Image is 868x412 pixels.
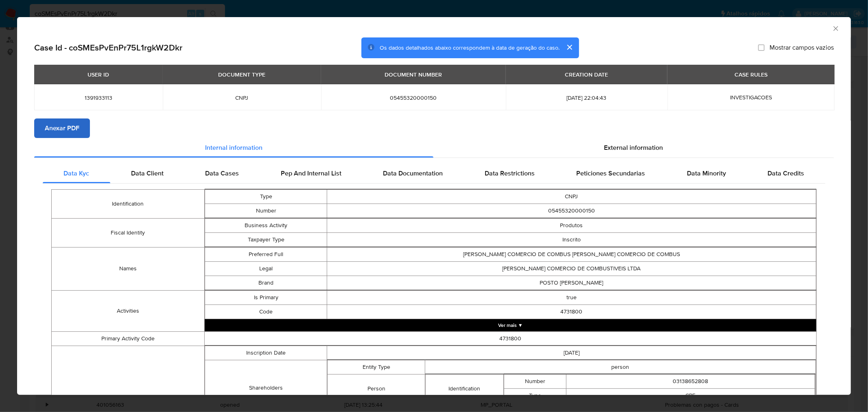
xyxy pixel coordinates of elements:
td: Activities [52,290,205,331]
td: Number [504,374,566,388]
td: 4731800 [205,331,817,346]
td: Names [52,247,205,290]
span: Data Client [131,169,164,178]
span: Pep And Internal List [281,169,341,178]
td: Identification [52,189,205,218]
td: Identification [426,374,504,403]
span: INVESTIGACOES [730,93,772,101]
span: 1391933113 [44,94,153,101]
td: 4731800 [327,305,816,319]
button: cerrar [560,37,579,57]
td: Legal [205,261,327,276]
span: Data Credits [768,169,805,178]
span: Os dados detalhados abaixo correspondem à data de geração do caso. [380,44,560,52]
td: [DATE] [327,346,816,360]
td: Brand [205,276,327,290]
button: Anexar PDF [34,118,90,138]
span: External information [604,143,663,152]
td: CPF [566,388,815,403]
div: Detailed info [34,138,834,158]
span: Data Restrictions [485,169,535,178]
td: Preferred Full [205,247,327,261]
td: Code [205,305,327,319]
span: Data Kyc [63,169,89,178]
td: Is Primary [205,290,327,305]
td: true [327,290,816,305]
td: Inscrito [327,232,816,247]
div: DOCUMENT TYPE [213,68,271,81]
td: Type [504,388,566,403]
div: DOCUMENT NUMBER [380,68,447,81]
span: Data Minority [687,169,726,178]
td: Entity Type [328,360,425,374]
td: POSTO [PERSON_NAME] [327,276,816,290]
td: 03138652808 [566,374,815,388]
div: closure-recommendation-modal [17,17,851,395]
span: Data Documentation [383,169,443,178]
td: person [425,360,816,374]
div: CASE RULES [730,68,772,81]
span: Anexar PDF [45,119,79,137]
input: Mostrar campos vazios [758,44,765,51]
span: 05455320000150 [331,94,496,101]
span: [DATE] 22:04:43 [516,94,658,101]
span: Data Cases [205,169,239,178]
div: CREATION DATE [560,68,613,81]
td: [PERSON_NAME] COMERCIO DE COMBUSTIVEIS LTDA [327,261,816,276]
span: Peticiones Secundarias [577,169,645,178]
div: USER ID [83,68,114,81]
button: Fechar a janela [832,24,839,32]
td: Primary Activity Code [52,331,205,346]
td: Fiscal Identity [52,218,205,247]
td: Number [205,204,327,218]
td: Taxpayer Type [205,232,327,247]
td: [PERSON_NAME] COMERCIO DE COMBUS [PERSON_NAME] COMERCIO DE COMBUS [327,247,816,261]
span: Internal information [205,143,262,152]
td: 05455320000150 [327,204,816,218]
span: CNPJ [173,94,311,101]
td: Produtos [327,218,816,232]
h2: Case Id - coSMEsPvEnPr75L1rgkW2Dkr [34,42,182,53]
button: Expand array [205,319,816,331]
td: Inscription Date [205,346,327,360]
td: Person [328,374,425,403]
div: Detailed internal info [43,164,825,183]
td: CNPJ [327,189,816,204]
span: Mostrar campos vazios [770,44,834,52]
td: Type [205,189,327,204]
td: Business Activity [205,218,327,232]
